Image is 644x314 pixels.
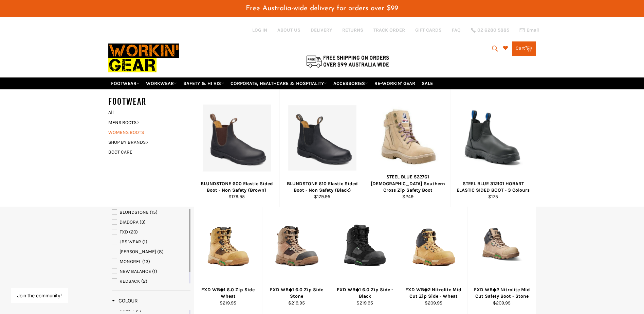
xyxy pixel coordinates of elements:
a: RE-WORKIN' GEAR [372,77,418,89]
a: BOOT CARE [105,147,187,157]
a: Cart [512,41,536,56]
span: [PERSON_NAME] [119,249,156,255]
span: (20) [129,229,138,235]
div: BLUNDSTONE 600 Elastic Sided Boot - Non Safety (Brown) [198,180,275,194]
a: MONGREL [112,258,187,265]
a: FXD WB◆1 6.0 Zip Side - BlackFXD WB◆1 6.0 Zip Side - Black$219.95 [331,196,399,313]
a: RETURNS [342,27,363,33]
span: Email [527,28,539,33]
span: BLUNDSTONE [119,209,149,215]
a: 02 6280 5885 [471,28,509,33]
div: FXD WB◆2 Nitrolite Mid Cut Zip Side - Wheat [404,286,463,300]
a: FXD WB◆2 Nitrolite Mid Cut Zip Side - WheatFXD WB◆2 Nitrolite Mid Cut Zip Side - Wheat$209.95 [399,196,467,313]
a: WOMENS BOOTS [105,127,187,137]
a: GIFT CARDS [415,27,442,33]
img: BLUNDSTONE 610 Elastic Sided Boot - Non Safety - Workin Gear [288,105,356,171]
span: Colour [112,297,138,304]
a: FXD WB◆1 6.0 Zip Side StoneFXD WB◆1 6.0 Zip Side Stone$219.95 [262,196,331,313]
span: (1) [152,268,157,274]
a: BLUNDSTONE [112,209,187,216]
a: MENS BOOTS [105,118,187,127]
img: Flat $9.95 shipping Australia wide [305,54,390,68]
a: BLUNDSTONE 600 Elastic Sided Boot - Non Safety (Brown) - Workin Gear BLUNDSTONE 600 Elastic Sided... [194,89,279,207]
span: DIADORA [119,219,139,225]
a: FXD [112,228,187,236]
span: FXD [119,229,128,235]
span: NEW BALANCE [119,268,151,274]
a: BLUNDSTONE 610 Elastic Sided Boot - Non Safety - Workin Gear BLUNDSTONE 610 Elastic Sided Boot - ... [279,89,365,207]
span: (15) [150,209,158,215]
a: CORPORATE, HEALTHCARE & HOSPITALITY [228,77,330,89]
span: MONGREL [119,259,141,264]
div: STEEL BLUE 312101 HOBART ELASTIC SIDED BOOT - 3 Colours [455,180,531,194]
span: (1) [142,239,147,245]
div: FXD WB◆1 6.0 Zip Side Stone [267,286,327,300]
div: FXD WB◆1 6.0 Zip Side - Black [335,286,395,300]
a: MACK [112,248,187,256]
a: ABOUT US [277,27,300,33]
div: FXD WB◆1 6.0 Zip Side Wheat [198,286,258,300]
img: Workin Gear leaders in Workwear, Safety Boots, PPE, Uniforms. Australia's No.1 in Workwear [108,39,179,77]
span: (13) [142,259,150,264]
span: (3) [140,219,146,225]
a: SAFETY & HI VIS [181,77,227,89]
div: $179.95 [284,193,361,200]
a: DELIVERY [311,27,332,33]
span: REDBACK [119,278,140,284]
span: Free Australia-wide delivery for orders over $99 [246,5,398,12]
a: ACCESSORIES [331,77,371,89]
span: (2) [141,278,147,284]
div: BLUNDSTONE 610 Elastic Sided Boot - Non Safety (Black) [284,180,361,194]
button: Join the community! [17,293,62,298]
div: STEEL BLUE 522761 [DEMOGRAPHIC_DATA] Southern Cross Zip Safety Boot [369,174,446,193]
div: $179.95 [198,193,275,200]
span: HONEY [119,307,134,313]
img: STEEL BLUE 312101 HOBART ELASTIC SIDED BOOT - Workin' Gear [459,108,527,168]
h5: FOOTWEAR [108,96,194,107]
span: (8) [157,249,164,255]
div: FXD WB◆2 Nitrolite Mid Cut Safety Boot - Stone [472,286,532,300]
a: STEEL BLUE 522761 Ladies Southern Cross Zip Safety Boot - Workin Gear STEEL BLUE 522761 [DEMOGRAP... [365,89,450,207]
a: FAQ [452,27,461,33]
a: Log in [252,27,267,33]
a: FXD WB◆2 Nitrolite Mid Cut Safety Boot - StoneFXD WB◆2 Nitrolite Mid Cut Safety Boot - Stone$209.95 [467,196,536,313]
a: TRACK ORDER [373,27,405,33]
span: (2) [135,307,142,313]
span: 02 6280 5885 [477,28,509,33]
a: DIADORA [112,219,187,226]
a: All [105,107,194,117]
a: SHOP BY BRANDS [105,137,187,147]
a: Email [519,28,539,33]
a: NEW BALANCE [112,268,187,275]
img: BLUNDSTONE 600 Elastic Sided Boot - Non Safety (Brown) - Workin Gear [203,104,271,171]
img: STEEL BLUE 522761 Ladies Southern Cross Zip Safety Boot - Workin Gear [374,104,442,172]
a: STEEL BLUE 312101 HOBART ELASTIC SIDED BOOT - Workin' Gear STEEL BLUE 312101 HOBART ELASTIC SIDED... [450,89,536,207]
div: $249 [369,193,446,200]
a: WORKWEAR [143,77,180,89]
h3: Colour [112,297,138,304]
a: JBS WEAR [112,238,187,246]
a: FOOTWEAR [108,77,142,89]
a: FXD WB◆1 6.0 Zip Side WheatFXD WB◆1 6.0 Zip Side Wheat$219.95 [194,196,262,313]
span: JBS WEAR [119,239,141,245]
a: REDBACK [112,278,187,285]
a: SALE [419,77,436,89]
div: $175 [455,193,531,200]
